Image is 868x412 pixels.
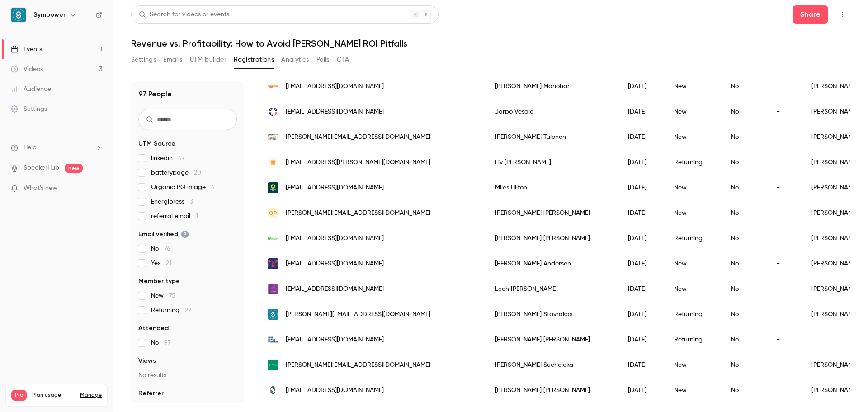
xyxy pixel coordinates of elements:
div: No [722,200,768,226]
div: No [722,327,768,352]
div: [DATE] [619,124,665,150]
div: Returning [665,327,722,352]
iframe: Noticeable Trigger [91,185,102,193]
img: sympower.net [268,309,278,320]
h1: Revenue vs. Profitability: How to Avoid [PERSON_NAME] ROI Pitfalls [131,38,850,49]
div: - [768,200,802,226]
span: New [151,291,175,300]
div: [DATE] [619,302,665,327]
div: [PERSON_NAME] Stavrakas [486,302,619,327]
div: New [665,175,722,200]
span: 97 [164,340,171,346]
button: Emails [163,52,182,67]
div: No [722,378,768,403]
span: Returning [151,306,191,315]
div: Settings [11,104,47,114]
span: Plan usage [32,392,75,399]
div: Videos [11,65,43,74]
button: Settings [131,52,156,67]
span: 22 [185,307,191,313]
div: No [722,226,768,251]
div: No [722,302,768,327]
div: [DATE] [619,352,665,378]
span: [PERSON_NAME][EMAIL_ADDRESS][DOMAIN_NAME] [286,208,430,218]
img: commerzreal.com [268,182,278,193]
div: New [665,251,722,276]
span: 21 [166,260,171,266]
span: batterypage [151,168,201,177]
div: - [768,150,802,175]
div: [DATE] [619,226,665,251]
div: [PERSON_NAME] Suchcicka [486,352,619,378]
img: battman.energy [268,233,278,244]
img: sustainablecapitalgroup.com [268,385,278,396]
span: No [151,338,171,347]
div: Returning [665,150,722,175]
span: 47 [178,155,185,161]
li: help-dropdown-opener [11,143,102,152]
span: 76 [164,246,170,252]
span: linkedin [151,154,185,163]
div: [DATE] [619,378,665,403]
a: SpeakerHub [24,163,59,173]
img: solkompaniet.se [268,157,278,168]
div: - [768,226,802,251]
div: No [722,74,768,99]
button: Analytics [281,52,309,67]
div: [DATE] [619,74,665,99]
span: [EMAIL_ADDRESS][DOMAIN_NAME] [286,259,384,269]
span: [EMAIL_ADDRESS][DOMAIN_NAME] [286,234,384,243]
div: [DATE] [619,251,665,276]
div: [DATE] [619,150,665,175]
div: No [722,251,768,276]
span: Organic PQ image [151,183,215,192]
div: [DATE] [619,276,665,302]
button: Share [793,5,828,24]
div: [PERSON_NAME] [PERSON_NAME] [486,378,619,403]
div: No [722,276,768,302]
div: - [768,124,802,150]
div: New [665,378,722,403]
a: Manage [80,392,102,399]
div: [PERSON_NAME] [PERSON_NAME] [486,327,619,352]
div: - [768,327,802,352]
div: - [768,74,802,99]
button: UTM builder [190,52,226,67]
div: No [722,352,768,378]
span: [PERSON_NAME][EMAIL_ADDRESS][DOMAIN_NAME] [286,310,430,319]
div: No [722,150,768,175]
span: Help [24,143,37,152]
span: [EMAIL_ADDRESS][DOMAIN_NAME] [286,82,384,91]
div: Returning [665,302,722,327]
img: cursor.fi [268,106,278,117]
div: New [665,352,722,378]
div: [PERSON_NAME] Manohar [486,74,619,99]
div: Returning [665,226,722,251]
div: [PERSON_NAME] Andersen [486,251,619,276]
div: New [665,124,722,150]
div: - [768,251,802,276]
span: 4 [211,184,215,190]
div: [PERSON_NAME] Tulonen [486,124,619,150]
span: 75 [169,293,175,299]
img: Sympower [11,8,26,22]
img: clarksons.com [268,258,278,269]
div: Miles Hilton [486,175,619,200]
span: Pro [11,390,27,401]
div: [DATE] [619,99,665,124]
span: OP [269,209,277,217]
div: - [768,352,802,378]
span: referral email [151,212,198,221]
div: Liv [PERSON_NAME] [486,150,619,175]
div: - [768,378,802,403]
div: No [722,175,768,200]
img: bluepp.dk [268,334,278,345]
span: Yes [151,259,171,268]
span: 1 [196,213,198,219]
div: Search for videos or events [139,10,229,19]
div: [DATE] [619,327,665,352]
div: - [768,276,802,302]
img: aggreko.com [268,81,278,92]
span: 20 [194,170,201,176]
span: [PERSON_NAME][EMAIL_ADDRESS][DOMAIN_NAME] [286,360,430,370]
